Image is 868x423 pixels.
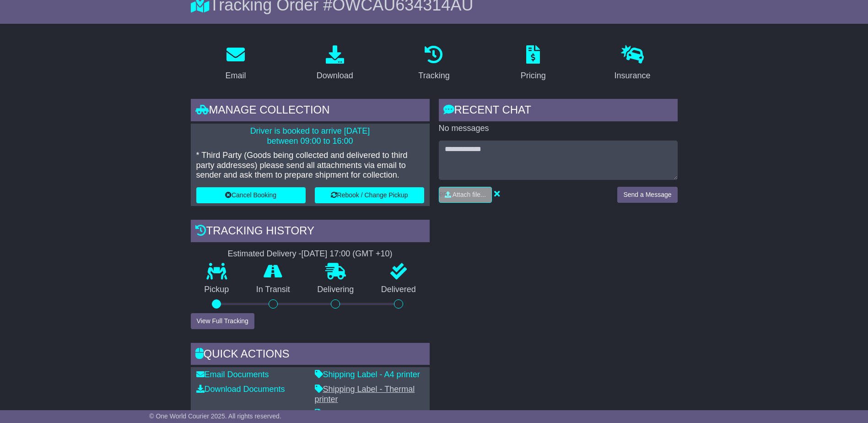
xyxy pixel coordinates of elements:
[191,99,430,124] div: Manage collection
[439,124,678,134] p: No messages
[304,285,368,295] p: Delivering
[243,285,304,295] p: In Transit
[521,70,546,82] div: Pricing
[311,42,359,85] a: Download
[196,126,424,146] p: Driver is booked to arrive [DATE] between 09:00 to 16:00
[225,70,246,82] div: Email
[439,99,678,124] div: RECENT CHAT
[617,187,677,203] button: Send a Message
[315,370,420,379] a: Shipping Label - A4 printer
[315,409,389,418] a: Consignment Note
[191,313,254,329] button: View Full Tracking
[615,70,651,82] div: Insurance
[609,42,657,85] a: Insurance
[149,412,281,420] span: © One World Courier 2025. All rights reserved.
[196,385,285,394] a: Download Documents
[315,385,415,404] a: Shipping Label - Thermal printer
[191,249,430,259] div: Estimated Delivery -
[315,187,424,203] button: Rebook / Change Pickup
[219,42,252,85] a: Email
[196,370,269,379] a: Email Documents
[515,42,552,85] a: Pricing
[412,42,455,85] a: Tracking
[196,187,306,203] button: Cancel Booking
[418,70,449,82] div: Tracking
[191,285,243,295] p: Pickup
[317,70,353,82] div: Download
[367,285,430,295] p: Delivered
[302,249,393,259] div: [DATE] 17:00 (GMT +10)
[191,220,430,244] div: Tracking history
[191,343,430,368] div: Quick Actions
[196,151,424,180] p: * Third Party (Goods being collected and delivered to third party addresses) please send all atta...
